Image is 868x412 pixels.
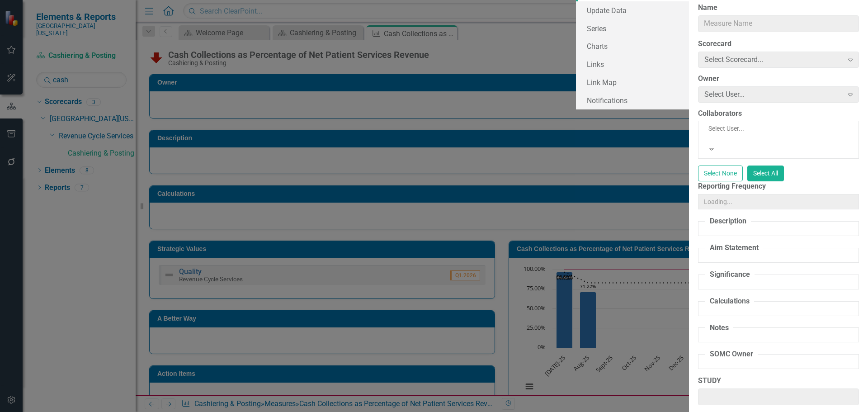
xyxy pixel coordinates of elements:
div: Select User... [704,89,843,99]
a: Update Data [576,1,689,19]
input: Loading... [698,194,859,209]
input: Measure Name [698,15,859,32]
div: Select User... [708,124,852,133]
button: Select All [747,166,784,181]
label: Collaborators [698,109,859,119]
label: STUDY [698,376,859,386]
legend: SOMC Owner [705,349,758,360]
div: Select Scorecard... [704,54,843,65]
a: Notifications [576,91,689,109]
legend: Aim Statement [705,243,763,253]
label: Owner [698,74,859,84]
a: Link Map [576,73,689,91]
legend: Notes [705,323,733,333]
legend: Calculations [705,296,754,307]
label: Scorecard [698,39,859,49]
button: Select None [698,166,743,181]
legend: Significance [705,270,755,280]
label: Reporting Frequency [698,181,859,192]
legend: Description [705,216,751,227]
a: Charts [576,37,689,55]
a: Series [576,19,689,38]
label: Name [698,3,859,13]
a: Links [576,55,689,73]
